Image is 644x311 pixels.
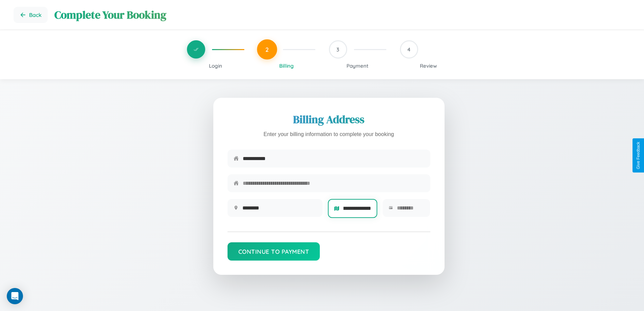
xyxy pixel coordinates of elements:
[14,7,48,23] button: Go back
[228,242,320,261] button: Continue to Payment
[54,7,630,22] h1: Complete Your Booking
[228,112,430,127] h2: Billing Address
[7,288,23,304] div: Open Intercom Messenger
[407,46,410,53] span: 4
[209,63,222,69] span: Login
[347,63,368,69] span: Payment
[420,63,437,69] span: Review
[265,46,269,53] span: 2
[279,63,294,69] span: Billing
[636,142,641,169] div: Give Feedback
[228,130,430,139] p: Enter your billing information to complete your booking
[336,46,339,53] span: 3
